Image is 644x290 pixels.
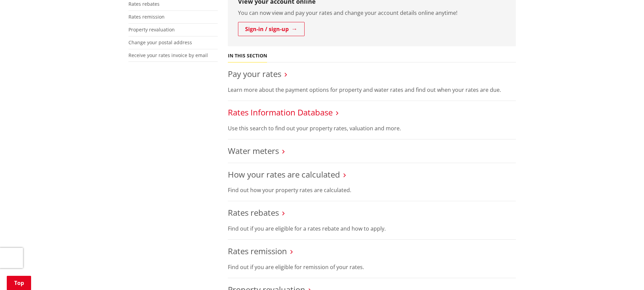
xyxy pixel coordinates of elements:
h5: In this section [228,53,267,59]
a: Top [7,276,31,290]
a: Receive your rates invoice by email [128,52,208,58]
a: How your rates are calculated [228,169,340,180]
p: Find out if you are eligible for remission of your rates. [228,263,516,271]
a: Change your postal address [128,39,192,46]
a: Rates Information Database [228,107,333,118]
a: Rates remission [228,245,287,257]
a: Sign-in / sign-up [238,22,305,36]
p: Use this search to find out your property rates, valuation and more. [228,124,516,132]
a: Rates remission [128,14,165,20]
a: Water meters [228,145,279,156]
p: Find out how your property rates are calculated. [228,186,516,194]
iframe: Messenger Launcher [613,262,637,286]
p: You can now view and pay your rates and change your account details online anytime! [238,9,506,17]
a: Pay your rates [228,68,281,79]
p: Learn more about the payment options for property and water rates and find out when your rates ar... [228,86,516,94]
a: Property revaluation [128,26,175,33]
a: Rates rebates [128,1,160,7]
a: Rates rebates [228,207,279,218]
p: Find out if you are eligible for a rates rebate and how to apply. [228,225,516,233]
